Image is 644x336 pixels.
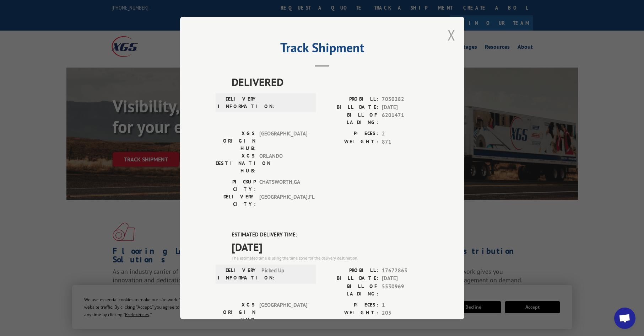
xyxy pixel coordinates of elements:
span: 17672863 [382,267,429,275]
span: 1 [382,301,429,309]
span: [DATE] [232,239,429,255]
label: XGS ORIGIN HUB: [216,130,256,152]
label: WEIGHT: [322,138,378,146]
label: BILL OF LADING: [322,111,378,126]
label: DELIVERY INFORMATION: [218,95,258,110]
label: BILL DATE: [322,103,378,112]
label: BILL DATE: [322,274,378,283]
div: Open chat [614,308,635,329]
span: 5530969 [382,283,429,298]
label: XGS ORIGIN HUB: [216,301,256,324]
label: PIECES: [322,301,378,309]
span: 205 [382,309,429,317]
label: PICKUP CITY: [216,178,256,193]
label: PIECES: [322,130,378,138]
label: PROBILL: [322,95,378,103]
span: [GEOGRAPHIC_DATA] , FL [259,193,307,208]
span: 6201471 [382,111,429,126]
span: ORLANDO [259,152,307,175]
span: 871 [382,138,429,146]
span: Picked Up [261,267,309,282]
span: [DATE] [382,274,429,283]
span: [DATE] [382,103,429,112]
label: ESTIMATED DELIVERY TIME: [232,231,429,239]
label: WEIGHT: [322,309,378,317]
span: CHATSWORTH , GA [259,178,307,193]
span: 2 [382,130,429,138]
label: PROBILL: [322,267,378,275]
span: DELIVERED [232,74,429,90]
label: DELIVERY INFORMATION: [218,267,258,282]
label: DELIVERY CITY: [216,193,256,208]
span: 7030282 [382,95,429,103]
span: [GEOGRAPHIC_DATA] [259,301,307,324]
span: [GEOGRAPHIC_DATA] [259,130,307,152]
h2: Track Shipment [216,43,429,56]
div: The estimated time is using the time zone for the delivery destination. [232,255,429,261]
label: BILL OF LADING: [322,283,378,298]
label: XGS DESTINATION HUB: [216,152,256,175]
button: Close modal [448,26,455,44]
